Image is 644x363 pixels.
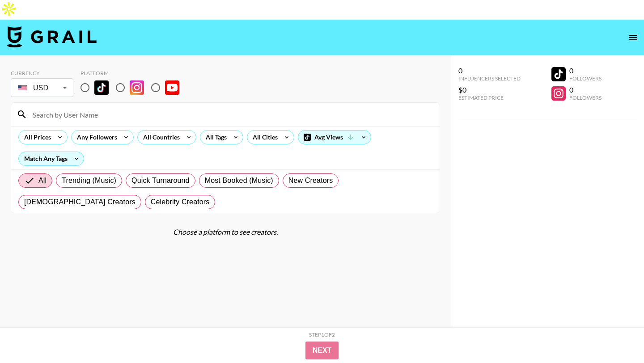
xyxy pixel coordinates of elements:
div: All Countries [138,131,182,144]
span: Quick Turnaround [131,175,190,186]
div: All Prices [19,131,53,144]
div: All Cities [247,131,280,144]
img: Instagram [130,80,144,95]
div: Step 1 of 2 [309,331,335,338]
div: Match Any Tags [19,152,84,165]
div: Influencers Selected [458,75,521,82]
span: [DEMOGRAPHIC_DATA] Creators [24,197,136,207]
input: Search by User Name [27,107,434,122]
div: 0 [458,66,521,75]
div: Avg Views [298,131,371,144]
div: Currency [11,70,73,76]
div: 0 [569,85,602,94]
div: USD [13,80,72,96]
div: Choose a platform to see creators. [11,228,440,236]
div: 0 [569,66,602,75]
button: open drawer [624,29,642,46]
div: Estimated Price [458,94,521,101]
div: Any Followers [72,131,119,144]
span: All [38,175,47,186]
div: Platform [80,70,186,76]
div: Followers [569,75,602,82]
img: Grail Talent [7,26,97,47]
div: All Tags [200,131,229,144]
span: New Creators [288,175,333,186]
img: YouTube [165,80,179,95]
div: $0 [458,85,521,94]
span: Most Booked (Music) [205,175,273,186]
span: Celebrity Creators [151,197,210,207]
span: Trending (Music) [62,175,116,186]
img: TikTok [94,80,109,95]
div: Followers [569,94,602,101]
button: Next [305,342,339,359]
